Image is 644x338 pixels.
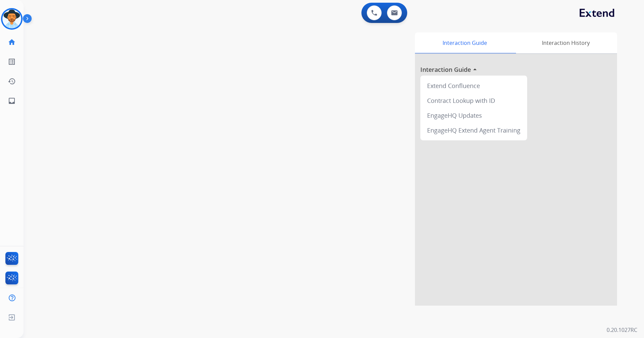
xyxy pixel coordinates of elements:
[2,9,21,28] img: avatar
[607,326,637,334] p: 0.20.1027RC
[423,108,524,123] div: EngageHQ Updates
[423,123,524,138] div: EngageHQ Extend Agent Training
[423,93,524,108] div: Contract Lookup with ID
[8,77,16,85] mat-icon: history
[514,32,617,53] div: Interaction History
[8,97,16,105] mat-icon: inbox
[8,58,16,66] mat-icon: list_alt
[8,38,16,46] mat-icon: home
[415,32,514,53] div: Interaction Guide
[423,78,524,93] div: Extend Confluence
